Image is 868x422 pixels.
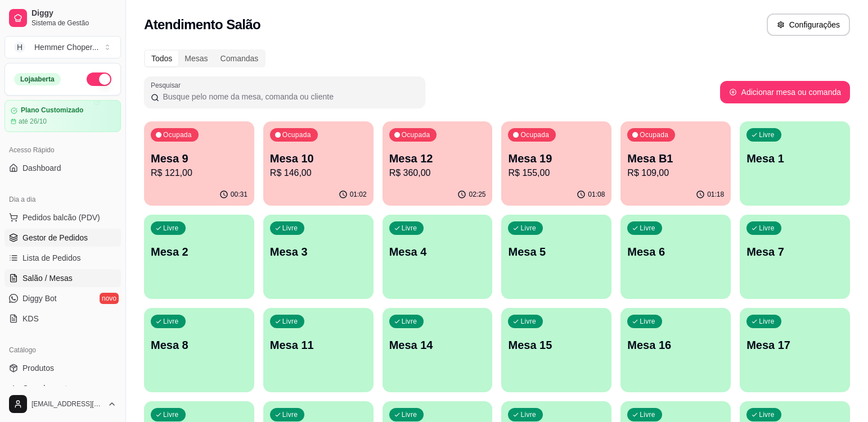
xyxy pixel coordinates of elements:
p: Livre [282,410,298,419]
p: Livre [282,224,298,233]
button: LivreMesa 1 [740,121,850,206]
button: LivreMesa 17 [740,308,850,392]
button: LivreMesa 4 [383,215,493,299]
p: Ocupada [402,130,430,139]
button: LivreMesa 3 [263,215,374,299]
span: KDS [23,313,39,324]
p: Livre [402,410,417,419]
span: Produtos [23,362,54,374]
button: Select a team [5,36,121,58]
button: LivreMesa 6 [620,215,731,299]
div: Dia a dia [5,190,121,208]
p: Mesa B1 [627,151,724,166]
button: OcupadaMesa 10R$ 146,0001:02 [263,121,374,206]
p: R$ 121,00 [151,166,248,180]
button: LivreMesa 2 [144,215,254,299]
p: Mesa 1 [746,151,843,166]
span: Salão / Mesas [23,273,73,284]
div: Hemmer Choper ... [34,42,98,53]
button: OcupadaMesa 19R$ 155,0001:08 [501,121,611,206]
p: Mesa 10 [270,151,367,166]
button: OcupadaMesa 12R$ 360,0002:25 [383,121,493,206]
p: R$ 146,00 [270,166,367,180]
button: Adicionar mesa ou comanda [720,81,850,103]
button: LivreMesa 7 [740,215,850,299]
span: Diggy Bot [23,293,57,304]
div: Mesas [178,51,214,66]
button: Pedidos balcão (PDV) [5,208,121,226]
a: Produtos [5,359,121,377]
span: Dashboard [23,162,61,174]
p: Livre [163,224,179,233]
p: Mesa 12 [389,151,486,166]
p: R$ 155,00 [508,166,605,180]
p: Livre [163,317,179,326]
p: 01:02 [350,190,367,199]
p: Mesa 19 [508,151,605,166]
p: Mesa 4 [389,244,486,260]
span: Complementos [23,383,75,394]
p: Livre [520,224,536,233]
button: [EMAIL_ADDRESS][DOMAIN_NAME] [5,391,121,418]
span: Lista de Pedidos [23,252,81,264]
p: Livre [402,224,417,233]
p: Mesa 2 [151,244,248,260]
p: Mesa 14 [389,337,486,353]
p: Livre [640,224,655,233]
p: Livre [640,410,655,419]
span: Gestor de Pedidos [23,232,88,243]
a: Complementos [5,379,121,397]
button: LivreMesa 11 [263,308,374,392]
input: Pesquisar [159,91,419,102]
article: até 26/10 [19,117,47,126]
a: Diggy Botnovo [5,289,121,307]
p: Livre [402,317,417,326]
p: Livre [163,410,179,419]
a: Salão / Mesas [5,269,121,287]
span: H [14,42,25,53]
button: LivreMesa 15 [501,308,611,392]
p: Ocupada [640,130,668,139]
div: Todos [145,51,178,66]
p: Livre [282,317,298,326]
a: Gestor de Pedidos [5,229,121,247]
p: Livre [520,317,536,326]
button: LivreMesa 5 [501,215,611,299]
p: Ocupada [520,130,549,139]
span: Diggy [32,8,116,19]
div: Acesso Rápido [5,141,121,159]
p: Mesa 7 [746,244,843,260]
p: 00:31 [231,190,248,199]
div: Catálogo [5,341,121,359]
p: Ocupada [282,130,311,139]
p: 01:08 [588,190,605,199]
span: [EMAIL_ADDRESS][DOMAIN_NAME] [32,400,103,409]
p: Mesa 16 [627,337,724,353]
p: Mesa 6 [627,244,724,260]
button: LivreMesa 16 [620,308,731,392]
p: Livre [759,224,775,233]
p: Ocupada [163,130,192,139]
div: Loja aberta [14,73,61,85]
button: Alterar Status [87,72,111,86]
p: Livre [759,130,775,139]
div: Comandas [214,51,265,66]
a: DiggySistema de Gestão [5,4,121,31]
p: Mesa 9 [151,151,248,166]
button: OcupadaMesa B1R$ 109,0001:18 [620,121,731,206]
label: Pesquisar [151,80,185,90]
p: R$ 360,00 [389,166,486,180]
p: Mesa 11 [270,337,367,353]
p: R$ 109,00 [627,166,724,180]
article: Plano Customizado [21,106,83,115]
p: Livre [759,317,775,326]
p: Mesa 3 [270,244,367,260]
p: Livre [759,410,775,419]
a: Lista de Pedidos [5,249,121,267]
p: Mesa 8 [151,337,248,353]
span: Sistema de Gestão [32,19,116,28]
button: Configurações [767,13,850,36]
p: Livre [520,410,536,419]
p: Mesa 15 [508,337,605,353]
h2: Atendimento Salão [144,16,260,34]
